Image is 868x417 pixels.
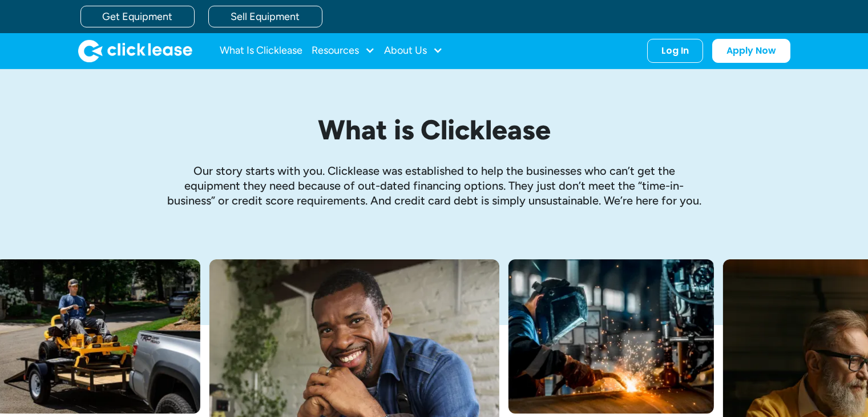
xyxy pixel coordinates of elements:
[166,163,703,208] p: Our story starts with you. Clicklease was established to help the businesses who can’t get the eq...
[208,6,322,27] a: Sell Equipment
[166,115,703,145] h1: What is Clicklease
[384,39,443,62] div: About Us
[661,45,689,57] div: Log In
[312,39,375,62] div: Resources
[508,259,714,414] img: A welder in a large mask working on a large pipe
[712,39,790,63] a: Apply Now
[78,39,192,62] a: home
[220,39,302,62] a: What Is Clicklease
[80,6,195,27] a: Get Equipment
[78,39,192,62] img: Clicklease logo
